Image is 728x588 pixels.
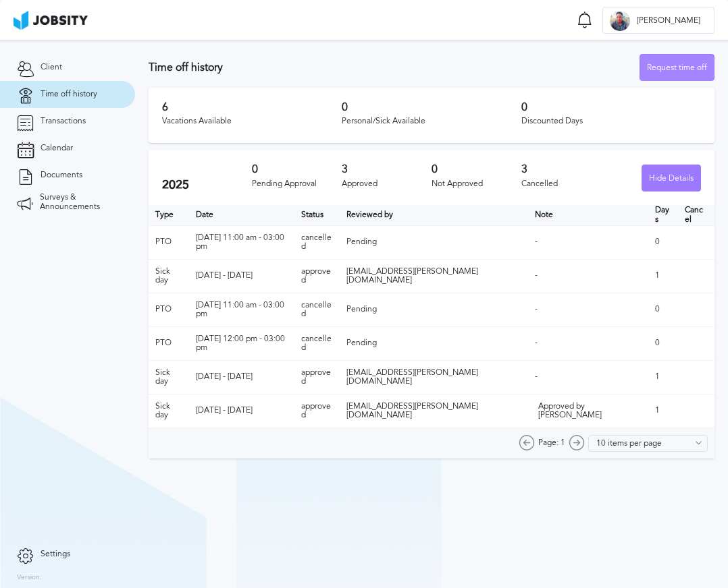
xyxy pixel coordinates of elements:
[294,293,340,326] td: cancelled
[252,163,342,175] h3: 0
[535,338,538,347] span: -
[340,205,529,225] th: Toggle SortBy
[162,101,342,113] h3: 6
[648,326,678,360] td: 0
[535,304,538,314] span: -
[346,266,478,285] span: [EMAIL_ADDRESS][PERSON_NAME][DOMAIN_NAME]
[189,205,294,225] th: Toggle SortBy
[648,259,678,293] td: 1
[41,63,62,72] span: Client
[342,101,521,113] h3: 0
[432,179,521,189] div: Not Approved
[528,205,648,225] th: Toggle SortBy
[630,16,707,26] span: [PERSON_NAME]
[149,293,189,326] td: PTO
[342,163,432,175] h3: 3
[521,101,701,113] h3: 0
[294,205,340,225] th: Toggle SortBy
[294,394,340,428] td: approved
[648,225,678,259] td: 0
[432,163,521,175] h3: 0
[521,179,611,189] div: Cancelled
[648,394,678,428] td: 1
[535,372,538,381] span: -
[342,179,432,189] div: Approved
[602,7,714,34] button: K[PERSON_NAME]
[41,171,82,180] span: Documents
[14,11,88,30] img: ab4bad089aa723f57921c736e9817d99.png
[41,90,97,99] span: Time off history
[149,360,189,394] td: Sick day
[346,367,478,386] span: [EMAIL_ADDRESS][PERSON_NAME][DOMAIN_NAME]
[648,205,678,225] th: Days
[189,326,294,360] td: [DATE] 12:00 pm - 03:00 pm
[149,205,189,225] th: Type
[535,237,538,246] span: -
[149,225,189,259] td: PTO
[189,225,294,259] td: [DATE] 11:00 am - 03:00 pm
[162,178,252,192] h2: 2025
[149,259,189,293] td: Sick day
[149,61,640,73] h3: Time off history
[41,144,73,153] span: Calendar
[678,205,714,225] th: Cancel
[294,259,340,293] td: approved
[189,293,294,326] td: [DATE] 11:00 am - 03:00 pm
[535,270,538,280] span: -
[346,304,377,314] span: Pending
[346,237,377,246] span: Pending
[610,11,630,31] div: K
[294,326,340,360] td: cancelled
[640,54,714,81] button: Request time off
[162,117,342,126] div: Vacations Available
[521,163,611,175] h3: 3
[346,401,478,420] span: [EMAIL_ADDRESS][PERSON_NAME][DOMAIN_NAME]
[640,55,714,82] div: Request time off
[538,438,565,448] span: Page: 1
[642,165,700,192] div: Hide Details
[642,165,701,192] button: Hide Details
[41,117,86,126] span: Transactions
[189,394,294,428] td: [DATE] - [DATE]
[149,326,189,360] td: PTO
[294,225,340,259] td: cancelled
[538,402,638,421] div: Approved by [PERSON_NAME]
[521,117,701,126] div: Discounted Days
[648,360,678,394] td: 1
[342,117,521,126] div: Personal/Sick Available
[294,360,340,394] td: approved
[17,574,42,582] label: Version:
[648,293,678,326] td: 0
[41,550,70,559] span: Settings
[252,179,342,189] div: Pending Approval
[346,338,377,347] span: Pending
[40,193,118,212] span: Surveys & Announcements
[189,360,294,394] td: [DATE] - [DATE]
[189,259,294,293] td: [DATE] - [DATE]
[149,394,189,428] td: Sick day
